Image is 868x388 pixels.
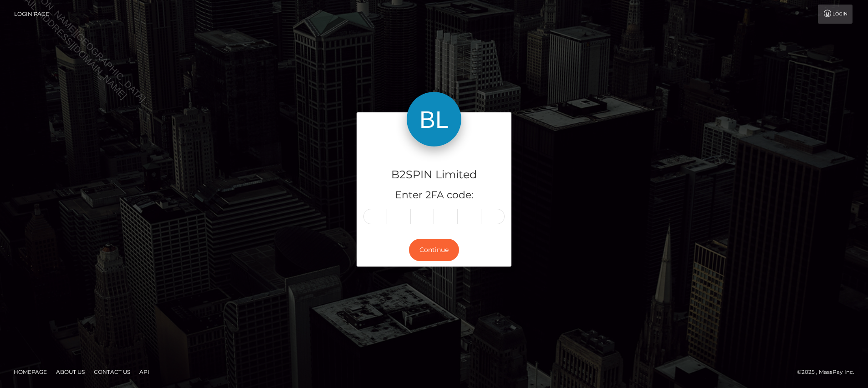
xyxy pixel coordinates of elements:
a: Login [818,5,853,24]
h5: Enter 2FA code: [363,188,505,202]
h4: B2SPIN Limited [363,167,505,183]
a: API [136,365,153,379]
div: © 2025 , MassPay Inc. [797,367,861,377]
button: Continue [409,239,459,261]
a: Login Page [14,5,49,24]
a: About Us [52,365,88,379]
img: B2SPIN Limited [407,92,461,146]
a: Contact Us [90,365,134,379]
a: Homepage [10,365,51,379]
